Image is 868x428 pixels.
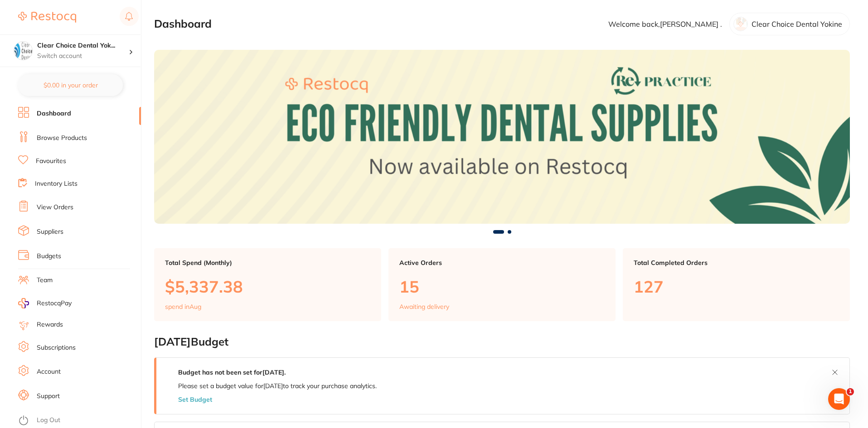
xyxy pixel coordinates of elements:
[37,392,60,401] a: Support
[608,20,722,28] p: Welcome back, [PERSON_NAME] .
[399,259,605,266] p: Active Orders
[37,299,72,308] span: RestocqPay
[37,41,129,50] h4: Clear Choice Dental Yokine
[634,259,839,266] p: Total Completed Orders
[18,12,76,23] img: Restocq Logo
[35,179,78,188] a: Inventory Lists
[37,416,60,425] a: Log Out
[18,298,29,308] img: RestocqPay
[37,252,61,261] a: Budgets
[623,248,850,322] a: Total Completed Orders127
[37,134,87,143] a: Browse Products
[154,18,212,30] h2: Dashboard
[847,388,854,395] span: 1
[165,259,370,266] p: Total Spend (Monthly)
[178,382,377,390] p: Please set a budget value for [DATE] to track your purchase analytics.
[752,20,842,28] p: Clear Choice Dental Yokine
[634,277,839,296] p: 127
[178,368,286,376] strong: Budget has not been set for [DATE] .
[388,248,616,322] a: Active Orders15Awaiting delivery
[399,303,449,310] p: Awaiting delivery
[178,396,212,403] button: Set Budget
[18,298,72,308] a: RestocqPay
[14,42,32,60] img: Clear Choice Dental Yokine
[37,343,76,352] a: Subscriptions
[154,336,850,348] h2: [DATE] Budget
[165,277,370,296] p: $5,337.38
[37,227,63,236] a: Suppliers
[37,276,53,285] a: Team
[828,388,850,410] iframe: Intercom live chat
[399,277,605,296] p: 15
[165,303,201,310] p: spend in Aug
[18,414,138,428] button: Log Out
[37,367,61,376] a: Account
[18,74,123,96] button: $0.00 in your order
[154,50,850,224] img: Dashboard
[36,157,66,166] a: Favourites
[154,248,381,322] a: Total Spend (Monthly)$5,337.38spend inAug
[37,52,129,61] p: Switch account
[37,203,73,212] a: View Orders
[18,7,76,28] a: Restocq Logo
[37,320,63,329] a: Rewards
[37,109,71,118] a: Dashboard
